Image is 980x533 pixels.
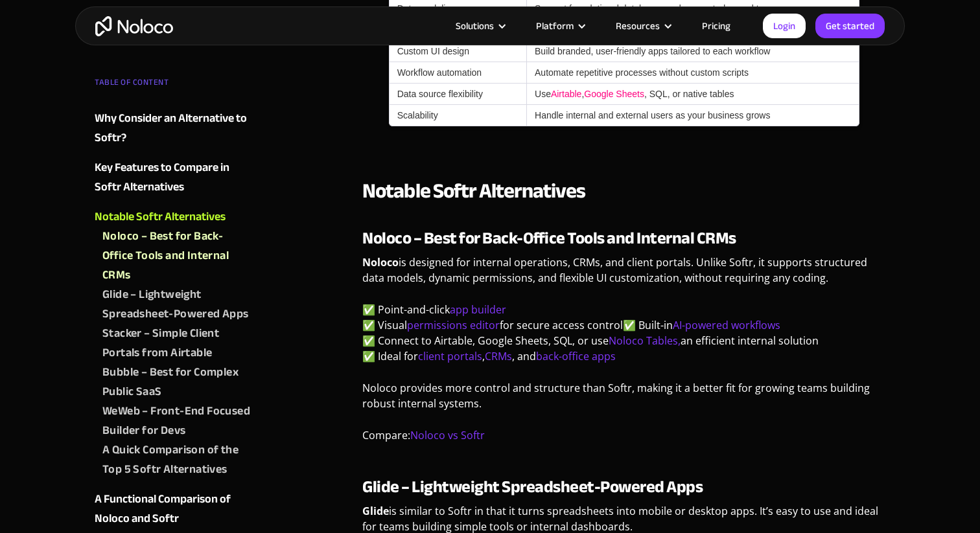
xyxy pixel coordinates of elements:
a: Noloco – Best for Back-Office Tools and Internal CRMs [102,227,251,285]
strong: Glide – Lightweight Spreadsheet-Powered Apps [362,471,703,503]
a: Bubble – Best for Complex Public SaaS [102,363,251,402]
a: Get started [815,14,885,38]
td: Automate repetitive processes without custom scripts [526,62,859,84]
a: Noloco vs Softr [410,428,485,442]
a: home [95,16,173,36]
div: Resources [600,17,686,34]
strong: Glide [362,504,389,518]
td: Scalability [389,105,526,126]
a: Key Features to Compare in Softr Alternatives [95,158,251,197]
a: A Quick Comparison of the Top 5 Softr Alternatives [102,440,251,479]
div: Notable Softr Alternatives [95,207,226,227]
td: Data source flexibility [389,84,526,105]
a: Google Sheets [584,89,644,99]
a: Airtable [551,89,581,99]
div: Platform [520,17,600,34]
td: Handle internal and external users as your business grows [526,105,859,126]
a: Notable Softr Alternatives [95,207,251,227]
a: Noloco Tables, [609,334,681,348]
p: is designed for internal operations, CRMs, and client portals. Unlike Softr, it supports structur... [362,255,885,295]
a: client portals [418,349,482,363]
p: ✅ Point-and-click ✅ Visual for secure access control✅ Built-in ✅ Connect to Airtable, Google Shee... [362,302,885,374]
div: Solutions [456,17,494,34]
div: TABLE OF CONTENT [95,73,251,98]
strong: Noloco – Best for Back-Office Tools and Internal CRMs [362,222,736,254]
a: Why Consider an Alternative to Softr? [95,109,251,148]
a: app builder [450,302,506,317]
a: CRMs [485,349,512,363]
p: Noloco provides more control and structure than Softr, making it a better fit for growing teams b... [362,380,885,421]
td: Workflow automation [389,62,526,84]
a: WeWeb – Front-End Focused Builder for Devs [102,402,251,440]
a: permissions editor [407,318,500,332]
a: AI-powered workflows [673,318,780,332]
a: Glide – Lightweight Spreadsheet-Powered Apps [102,285,251,324]
p: Compare: [362,427,885,453]
strong: Notable Softr Alternatives [362,172,585,210]
a: Login [763,14,806,38]
a: Pricing [686,17,747,34]
div: Platform [536,17,574,34]
a: back-office apps [536,349,616,363]
div: Resources [616,17,660,34]
a: Stacker – Simple Client Portals from Airtable [102,324,251,363]
td: Use , , SQL, or native tables [526,84,859,105]
strong: Noloco [362,255,399,269]
div: Solutions [439,17,520,34]
a: A Functional Comparison of Noloco and Softr [95,490,251,528]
